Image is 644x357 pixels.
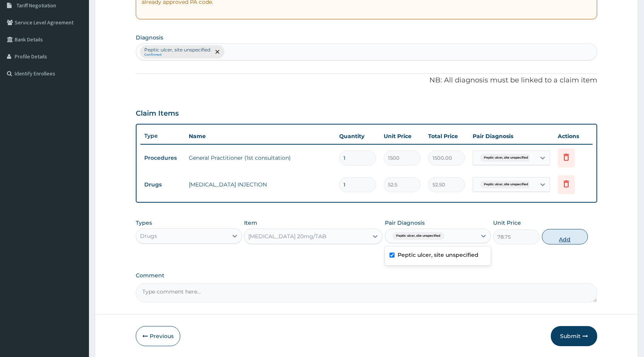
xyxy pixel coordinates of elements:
[335,128,380,144] th: Quantity
[140,129,185,143] th: Type
[136,34,163,41] label: Diagnosis
[185,177,335,192] td: [MEDICAL_DATA] INJECTION
[136,272,597,279] label: Comment
[551,326,597,346] button: Submit
[392,232,444,240] span: Peptic ulcer, site unspecified
[140,178,185,192] td: Drugs
[480,181,532,188] span: Peptic ulcer, site unspecified
[554,128,593,144] th: Actions
[140,232,157,240] div: Drugs
[398,251,478,259] label: Peptic ulcer, site unspecified
[542,229,588,244] button: Add
[469,128,554,144] th: Pair Diagnosis
[136,109,179,118] h3: Claim Items
[380,128,424,144] th: Unit Price
[385,219,425,227] label: Pair Diagnosis
[144,53,210,57] small: Confirmed
[144,47,210,53] p: Peptic ulcer, site unspecified
[17,2,56,9] span: Tariff Negotiation
[136,326,180,346] button: Previous
[424,128,469,144] th: Total Price
[136,220,152,226] label: Types
[248,232,326,240] div: [MEDICAL_DATA] 20mg/TAB
[136,75,597,85] p: NB: All diagnosis must be linked to a claim item
[140,151,185,165] td: Procedures
[185,150,335,166] td: General Practitioner (1st consultation)
[244,219,257,227] label: Item
[214,48,221,55] span: remove selection option
[493,219,521,227] label: Unit Price
[480,154,532,162] span: Peptic ulcer, site unspecified
[185,128,335,144] th: Name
